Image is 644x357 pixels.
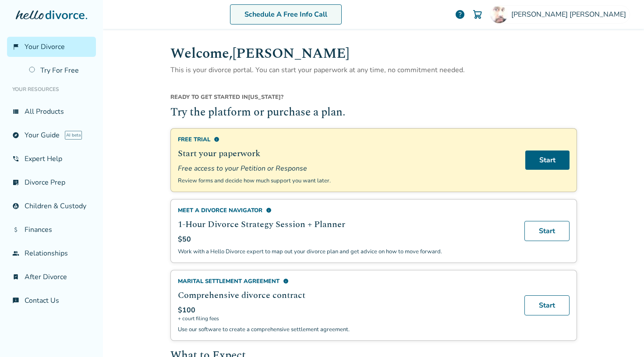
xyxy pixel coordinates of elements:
[12,108,19,115] span: view_list
[266,207,272,213] span: info
[178,234,191,244] span: $50
[525,150,570,170] a: Start
[490,6,508,23] img: René Alvarez
[170,43,577,64] h1: Welcome, [PERSON_NAME]
[178,136,515,143] div: Free Trial
[170,93,248,101] span: Ready to get started in
[24,60,96,80] a: Try For Free
[524,221,570,241] a: Start
[178,277,514,285] div: Marital Settlement Agreement
[7,80,96,98] li: Your Resources
[214,136,219,142] span: info
[7,196,96,216] a: account_childChildren & Custody
[472,9,483,20] img: Cart
[178,218,514,231] h2: 1-Hour Divorce Strategy Session + Planner
[12,203,19,210] span: account_child
[283,278,289,284] span: info
[12,226,19,233] span: attach_money
[7,125,96,145] a: exploreYour GuideAI beta
[7,149,96,169] a: phone_in_talkExpert Help
[25,42,65,52] span: Your Divorce
[170,93,577,105] div: [US_STATE] ?
[178,206,514,214] div: Meet a divorce navigator
[170,105,577,121] h2: Try the platform or purchase a plan.
[7,267,96,287] a: bookmark_checkAfter Divorce
[65,131,82,140] span: AI beta
[12,155,19,162] span: phone_in_talk
[178,147,515,160] h2: Start your paperwork
[12,132,19,139] span: explore
[600,315,644,357] iframe: Chat Widget
[7,37,96,57] a: flag_2Your Divorce
[12,297,19,304] span: chat_info
[7,243,96,263] a: groupRelationships
[178,164,515,173] span: Free access to your Petition or Response
[178,305,195,315] span: $100
[178,315,514,322] span: + court filing fees
[12,273,19,280] span: bookmark_check
[12,179,19,186] span: list_alt_check
[178,325,514,333] p: Use our software to create a comprehensive settlement agreement.
[7,101,96,122] a: view_listAll Products
[178,177,515,185] p: Review forms and decide how much support you want later.
[178,289,514,302] h2: Comprehensive divorce contract
[7,290,96,311] a: chat_infoContact Us
[7,220,96,240] a: attach_moneyFinances
[7,172,96,192] a: list_alt_checkDivorce Prep
[12,250,19,257] span: group
[524,295,570,315] a: Start
[12,43,19,50] span: flag_2
[511,10,630,19] span: [PERSON_NAME] [PERSON_NAME]
[170,64,577,76] p: This is your divorce portal. You can start your paperwork at any time, no commitment needed.
[230,4,342,24] a: Schedule A Free Info Call
[455,9,465,20] a: help
[178,248,514,255] p: Work with a Hello Divorce expert to map out your divorce plan and get advice on how to move forward.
